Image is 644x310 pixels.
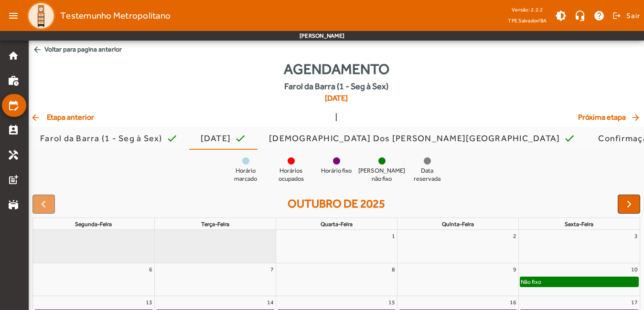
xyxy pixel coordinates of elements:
[564,133,575,144] mat-icon: check
[390,230,397,242] a: 1 de outubro de 2025
[32,45,42,54] mat-icon: arrow_back
[440,219,476,229] a: quinta-feira
[335,112,337,123] span: |
[508,4,547,16] div: Versão: 2.2.2
[29,41,644,58] span: Voltar para pagina anterior
[8,50,19,62] mat-icon: home
[631,113,642,122] mat-icon: arrow_forward
[8,199,19,210] mat-icon: stadium
[40,134,166,143] div: Farol da Barra (1 - Seg à Sex)
[144,296,154,309] a: 13 de outubro de 2025
[33,263,154,296] td: 6 de outubro de 2025
[397,263,518,296] td: 9 de outubro de 2025
[578,112,642,123] span: Próxima etapa
[8,149,19,161] mat-icon: handyman
[408,167,446,183] span: Data reservada
[31,113,42,122] mat-icon: arrow_back
[154,263,276,296] td: 7 de outubro de 2025
[508,296,518,309] a: 16 de outubro de 2025
[518,230,640,263] td: 3 de outubro de 2025
[268,263,276,276] a: 7 de outubro de 2025
[358,167,405,183] span: [PERSON_NAME] não fixo
[235,133,246,144] mat-icon: check
[269,134,564,143] div: [DEMOGRAPHIC_DATA] Dos [PERSON_NAME][GEOGRAPHIC_DATA]
[629,263,640,276] a: 10 de outubro de 2025
[319,219,354,229] a: quarta-feira
[8,75,19,86] mat-icon: work_history
[276,230,397,263] td: 1 de outubro de 2025
[23,1,171,30] a: Testemunho Metropolitano
[284,93,388,104] span: [DATE]
[147,263,154,276] a: 6 de outubro de 2025
[8,124,19,136] mat-icon: perm_contact_calendar
[201,134,235,143] div: [DATE]
[563,219,595,229] a: sexta-feira
[8,174,19,186] mat-icon: post_add
[520,277,542,287] div: Não fixo
[226,167,265,183] span: Horário marcado
[284,58,389,80] span: Agendamento
[60,8,171,23] span: Testemunho Metropolitano
[284,80,388,93] span: Farol da Barra (1 - Seg à Sex)
[633,230,640,242] a: 3 de outubro de 2025
[508,16,547,25] span: TPE Salvador/BA
[511,230,518,242] a: 2 de outubro de 2025
[518,263,640,296] td: 10 de outubro de 2025
[276,263,397,296] td: 8 de outubro de 2025
[611,9,640,23] button: Sair
[265,296,276,309] a: 14 de outubro de 2025
[31,112,94,123] span: Etapa anterior
[386,296,397,309] a: 15 de outubro de 2025
[8,100,19,111] mat-icon: edit_calendar
[397,230,518,263] td: 2 de outubro de 2025
[272,167,310,183] span: Horários ocupados
[288,197,385,211] h2: outubro de 2025
[73,219,114,229] a: segunda-feira
[4,6,23,25] mat-icon: menu
[629,296,640,309] a: 17 de outubro de 2025
[27,1,55,30] img: Logo TPE
[626,8,640,23] span: Sair
[390,263,397,276] a: 8 de outubro de 2025
[321,167,352,175] span: Horário fixo
[199,219,231,229] a: terça-feira
[511,263,518,276] a: 9 de outubro de 2025
[166,133,178,144] mat-icon: check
